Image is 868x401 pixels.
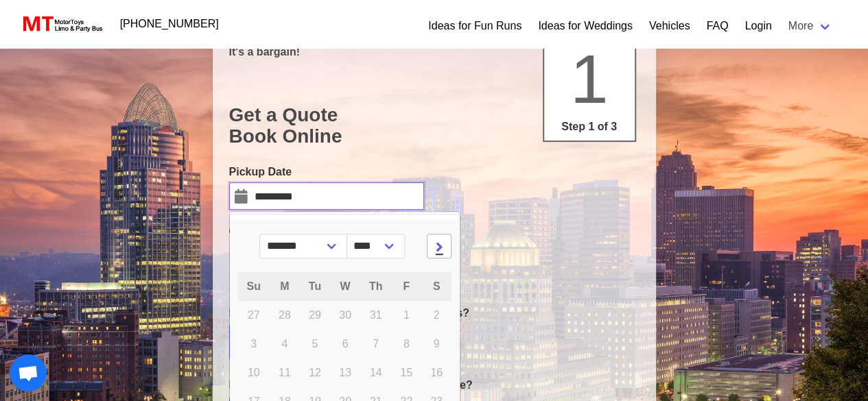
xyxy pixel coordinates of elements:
[550,119,629,135] p: Step 1 of 3
[744,18,771,34] a: Login
[340,280,350,292] span: W
[369,280,383,292] span: Th
[281,338,288,350] span: 4
[10,354,47,391] a: Open chat
[339,367,351,378] span: 13
[247,280,261,292] span: Su
[430,367,443,378] span: 16
[229,104,640,147] h1: Get a Quote Book Online
[280,280,289,292] span: M
[279,367,291,378] span: 11
[570,40,609,117] span: 1
[250,338,257,350] span: 3
[780,12,841,40] a: More
[279,309,291,321] span: 28
[342,338,349,350] span: 6
[19,14,104,34] img: MotorToys Logo
[433,280,441,292] span: S
[112,10,227,38] a: [PHONE_NUMBER]
[309,280,321,292] span: Tu
[248,367,260,378] span: 10
[434,338,440,350] span: 9
[309,309,321,321] span: 29
[400,367,412,378] span: 15
[538,18,633,34] a: Ideas for Weddings
[428,18,521,34] a: Ideas for Fun Runs
[309,367,321,378] span: 12
[373,338,379,350] span: 7
[403,338,410,350] span: 8
[229,45,640,58] p: It's a bargain!
[403,280,410,292] span: F
[339,309,351,321] span: 30
[312,338,318,350] span: 5
[248,309,260,321] span: 27
[403,309,410,321] span: 1
[649,18,690,34] a: Vehicles
[706,18,728,34] a: FAQ
[370,309,382,321] span: 31
[434,309,440,321] span: 2
[370,367,382,378] span: 14
[229,164,424,180] label: Pickup Date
